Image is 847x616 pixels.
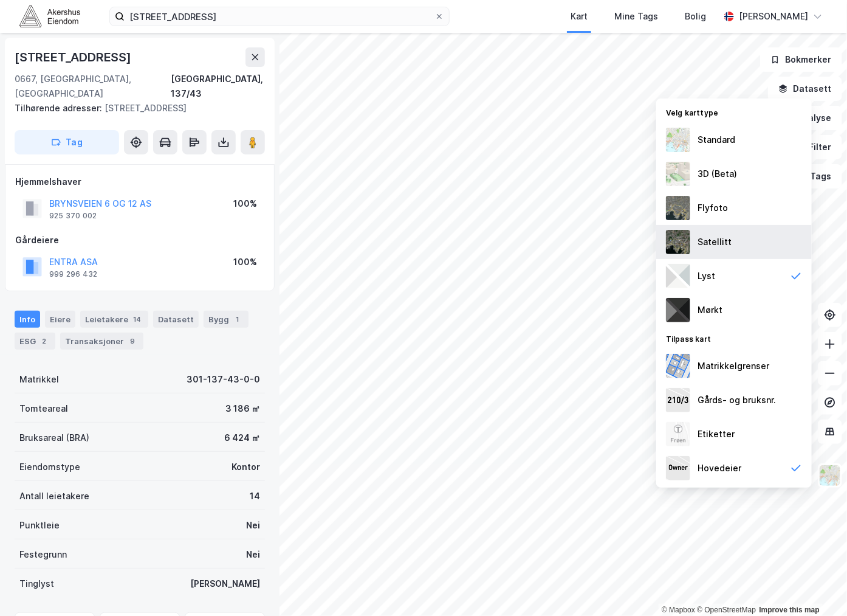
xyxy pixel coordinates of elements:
[126,335,139,347] div: 9
[231,460,260,474] div: Kontor
[666,162,690,186] img: Z
[171,72,265,101] div: [GEOGRAPHIC_DATA], 137/43
[698,303,722,317] div: Mørkt
[15,101,255,116] div: [STREET_ADDRESS]
[38,335,50,347] div: 2
[19,518,60,533] div: Punktleie
[15,333,55,350] div: ESG
[19,431,89,445] div: Bruksareal (BRA)
[190,576,260,591] div: [PERSON_NAME]
[19,489,89,504] div: Antall leietakere
[233,196,257,211] div: 100%
[768,77,842,101] button: Datasett
[187,372,260,387] div: 301-137-43-0-0
[698,201,728,215] div: Flyfoto
[80,311,148,328] div: Leietakere
[666,264,690,288] img: luj3wr1y2y3+OchiMxRmMxRlscgabnMEmZ7DJGWxyBpucwSZnsMkZbHIGm5zBJmewyRlscgabnMEmZ7DJGWxyBpucwSZnsMkZ...
[698,133,735,147] div: Standard
[698,461,741,476] div: Hovedeier
[19,372,59,387] div: Matrikkel
[760,47,842,72] button: Bokmerker
[697,606,756,614] a: OpenStreetMap
[131,313,143,325] div: 14
[685,9,706,24] div: Bolig
[49,269,97,279] div: 999 296 432
[698,393,776,407] div: Gårds- og bruksnr.
[656,327,812,349] div: Tilpass kart
[125,7,434,26] input: Søk på adresse, matrikkel, gårdeiere, leietakere eller personer
[19,576,54,591] div: Tinglyst
[49,211,97,221] div: 925 370 002
[760,606,820,614] a: Improve this map
[15,72,171,101] div: 0667, [GEOGRAPHIC_DATA], [GEOGRAPHIC_DATA]
[15,311,40,328] div: Info
[656,101,812,123] div: Velg karttype
[739,9,808,24] div: [PERSON_NAME]
[666,298,690,322] img: nCdM7BzjoCAAAAAElFTkSuQmCC
[250,489,260,504] div: 14
[15,175,264,189] div: Hjemmelshaver
[698,235,732,249] div: Satellitt
[15,47,134,67] div: [STREET_ADDRESS]
[60,333,143,350] div: Transaksjoner
[666,388,690,412] img: cadastreKeys.547ab17ec502f5a4ef2b.jpeg
[662,606,695,614] a: Mapbox
[666,456,690,480] img: majorOwner.b5e170eddb5c04bfeeff.jpeg
[571,9,588,24] div: Kart
[666,128,690,152] img: Z
[15,130,119,154] button: Tag
[246,547,260,562] div: Nei
[614,9,658,24] div: Mine Tags
[19,547,67,562] div: Festegrunn
[233,255,257,269] div: 100%
[784,135,842,159] button: Filter
[698,167,737,181] div: 3D (Beta)
[225,401,260,416] div: 3 186 ㎡
[204,311,249,328] div: Bygg
[224,431,260,445] div: 6 424 ㎡
[666,230,690,254] img: 9k=
[19,401,68,416] div: Tomteareal
[19,460,80,474] div: Eiendomstype
[246,518,260,533] div: Nei
[666,354,690,378] img: cadastreBorders.cfe08de4b5ddd52a10de.jpeg
[818,464,842,487] img: Z
[231,313,244,325] div: 1
[19,5,80,27] img: akershus-eiendom-logo.9091f326c980b4bce74ccdd9f866810c.svg
[15,103,105,113] span: Tilhørende adresser:
[698,269,715,283] div: Lyst
[45,311,75,328] div: Eiere
[15,233,264,247] div: Gårdeiere
[153,311,199,328] div: Datasett
[698,359,769,373] div: Matrikkelgrenser
[666,196,690,220] img: Z
[786,558,847,616] div: Kontrollprogram for chat
[786,164,842,189] button: Tags
[666,422,690,446] img: Z
[698,427,735,441] div: Etiketter
[786,558,847,616] iframe: Chat Widget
